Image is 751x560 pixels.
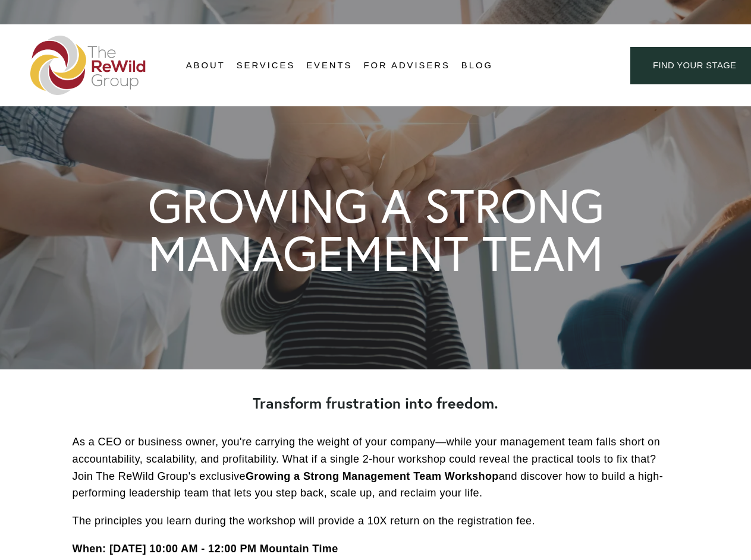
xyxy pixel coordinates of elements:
[186,58,225,74] span: About
[73,434,679,502] p: As a CEO or business owner, you're carrying the weight of your company—while your management team...
[237,58,296,74] span: Services
[186,57,225,75] a: folder dropdown
[363,57,450,75] a: For Advisers
[253,393,498,413] strong: Transform frustration into freedom.
[148,182,604,229] h1: GROWING A STRONG
[237,57,296,75] a: folder dropdown
[73,543,106,555] strong: When:
[246,470,499,482] strong: Growing a Strong Management Team Workshop
[461,57,493,75] a: Blog
[306,57,352,75] a: Events
[73,512,679,530] p: The principles you learn during the workshop will provide a 10X return on the registration fee.
[30,36,147,95] img: The ReWild Group
[148,229,604,277] h1: MANAGEMENT TEAM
